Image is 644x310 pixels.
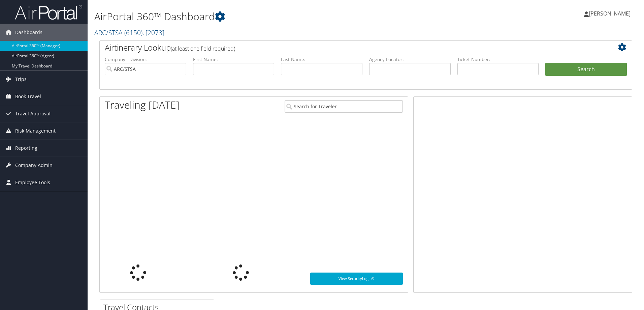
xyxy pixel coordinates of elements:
[171,45,235,52] span: (at least one field required)
[15,140,37,157] span: Reporting
[15,157,53,174] span: Company Admin
[285,100,403,113] input: Search for Traveler
[94,9,456,24] h1: AirPortal 360™ Dashboard
[124,28,142,37] span: ( 6150 )
[15,105,51,122] span: Travel Approval
[193,56,275,63] label: First Name:
[15,88,41,105] span: Book Travel
[589,10,631,17] span: [PERSON_NAME]
[105,42,582,53] h2: Airtinerary Lookup
[369,56,451,63] label: Agency Locator:
[15,71,27,88] span: Trips
[310,273,403,285] a: View SecurityLogic®
[15,174,50,191] span: Employee Tools
[94,28,164,37] a: ARC/STSA
[15,4,82,20] img: airportal-logo.png
[584,3,637,24] a: [PERSON_NAME]
[105,98,180,112] h1: Traveling [DATE]
[15,122,56,139] span: Risk Management
[15,24,42,41] span: Dashboards
[142,28,164,37] span: , [ 2073 ]
[457,56,539,63] label: Ticket Number:
[105,56,186,63] label: Company - Division:
[281,56,362,63] label: Last Name:
[545,63,627,76] button: Search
